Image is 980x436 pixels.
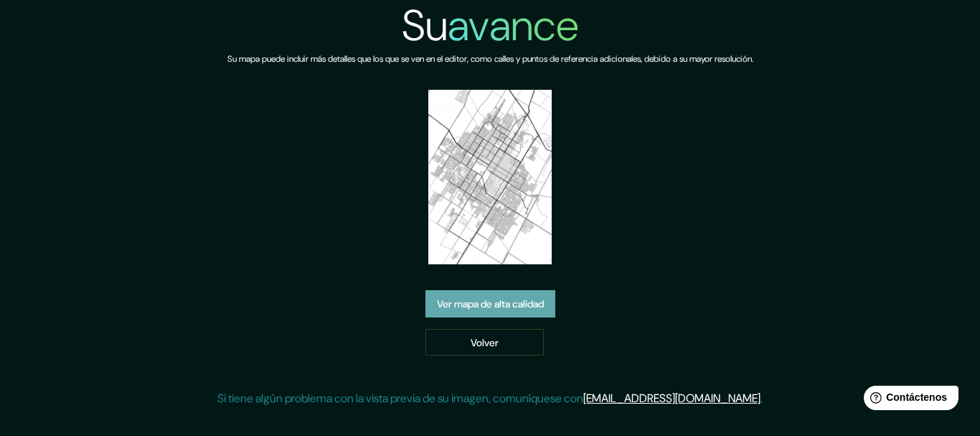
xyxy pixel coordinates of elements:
[583,391,760,406] a: [EMAIL_ADDRESS][DOMAIN_NAME]
[227,53,753,65] font: Su mapa puede incluir más detalles que los que se ven en el editor, como calles y puntos de refer...
[425,290,555,317] a: Ver mapa de alta calidad
[437,297,544,310] font: Ver mapa de alta calidad
[217,391,583,406] font: Si tiene algún problema con la vista previa de su imagen, comuníquese con
[425,329,544,356] a: Volver
[428,90,552,264] img: vista previa del mapa creado
[852,380,964,420] iframe: Lanzador de widgets de ayuda
[760,391,763,406] font: .
[471,336,499,349] font: Volver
